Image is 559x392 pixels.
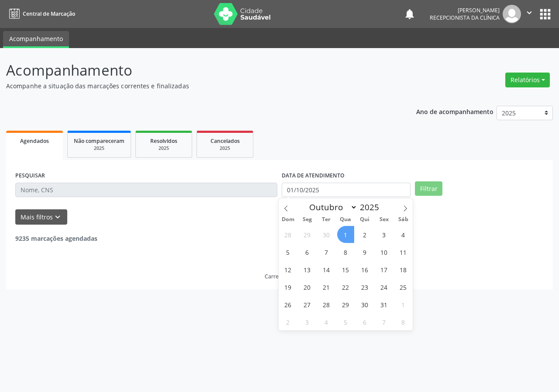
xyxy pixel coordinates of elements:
[376,226,393,243] span: Outubro 3, 2025
[299,226,316,243] span: Setembro 29, 2025
[279,313,297,330] span: Novembro 2, 2025
[395,243,412,260] span: Outubro 11, 2025
[356,261,373,278] span: Outubro 16, 2025
[53,212,62,222] i: keyboard_arrow_down
[356,226,373,243] span: Outubro 2, 2025
[299,261,316,278] span: Outubro 13, 2025
[356,313,373,330] span: Novembro 6, 2025
[430,14,500,21] span: Recepcionista da clínica
[318,296,335,313] span: Outubro 28, 2025
[376,243,393,260] span: Outubro 10, 2025
[376,261,393,278] span: Outubro 17, 2025
[279,217,298,222] span: Dom
[282,169,345,183] label: DATA DE ATENDIMENTO
[356,243,373,260] span: Outubro 9, 2025
[336,217,355,222] span: Qua
[376,278,393,295] span: Outubro 24, 2025
[15,234,97,243] strong: 9235 marcações agendadas
[376,313,393,330] span: Novembro 7, 2025
[15,169,45,183] label: PESQUISAR
[521,5,538,23] button: 
[318,243,335,260] span: Outubro 7, 2025
[356,278,373,295] span: Outubro 23, 2025
[150,137,177,145] span: Resolvidos
[356,296,373,313] span: Outubro 30, 2025
[6,59,389,81] p: Acompanhamento
[416,106,493,117] p: Ano de acompanhamento
[282,183,411,198] input: Selecione um intervalo
[395,226,412,243] span: Outubro 4, 2025
[337,296,354,313] span: Outubro 29, 2025
[318,313,335,330] span: Novembro 4, 2025
[395,261,412,278] span: Outubro 18, 2025
[404,8,416,20] button: notifications
[376,296,393,313] span: Outubro 31, 2025
[395,278,412,295] span: Outubro 25, 2025
[299,278,316,295] span: Outubro 20, 2025
[299,313,316,330] span: Novembro 3, 2025
[279,226,297,243] span: Setembro 28, 2025
[337,313,354,330] span: Novembro 5, 2025
[318,278,335,295] span: Outubro 21, 2025
[15,183,277,198] input: Nome, CNS
[142,145,186,152] div: 2025
[3,31,69,48] a: Acompanhamento
[395,296,412,313] span: Novembro 1, 2025
[74,137,124,145] span: Não compareceram
[355,217,374,222] span: Qui
[538,7,553,22] button: apps
[6,7,75,21] a: Central de Marcação
[524,8,534,17] i: 
[305,201,358,213] select: Month
[20,137,49,145] span: Agendados
[318,226,335,243] span: Setembro 30, 2025
[337,261,354,278] span: Outubro 15, 2025
[430,7,500,14] div: [PERSON_NAME]
[505,73,550,87] button: Relatórios
[15,209,67,225] button: Mais filtroskeyboard_arrow_down
[503,5,521,23] img: img
[299,243,316,260] span: Outubro 6, 2025
[279,261,297,278] span: Outubro 12, 2025
[74,145,124,152] div: 2025
[415,181,442,196] button: Filtrar
[279,278,297,295] span: Outubro 19, 2025
[297,217,317,222] span: Seg
[395,313,412,330] span: Novembro 8, 2025
[279,243,297,260] span: Outubro 5, 2025
[318,261,335,278] span: Outubro 14, 2025
[317,217,336,222] span: Ter
[265,273,295,280] div: Carregando
[210,137,240,145] span: Cancelados
[203,145,247,152] div: 2025
[374,217,393,222] span: Sex
[6,81,389,90] p: Acompanhe a situação das marcações correntes e finalizadas
[337,278,354,295] span: Outubro 22, 2025
[357,201,386,213] input: Year
[393,217,413,222] span: Sáb
[23,10,75,17] span: Central de Marcação
[299,296,316,313] span: Outubro 27, 2025
[337,226,354,243] span: Outubro 1, 2025
[337,243,354,260] span: Outubro 8, 2025
[279,296,297,313] span: Outubro 26, 2025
